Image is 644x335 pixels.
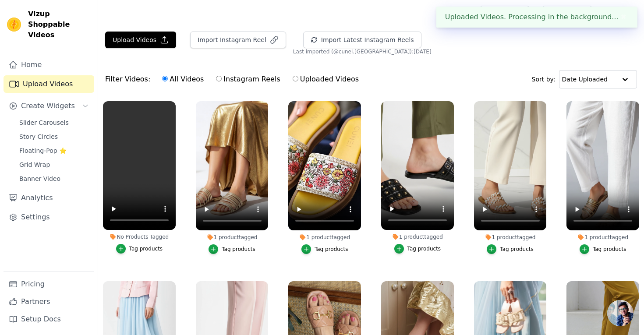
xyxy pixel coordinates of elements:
div: Tag products [129,245,163,252]
button: C cunei [599,6,637,22]
div: No Products Tagged [103,233,176,240]
a: Upload Videos [4,75,94,93]
span: Story Circles [19,132,58,141]
div: Open chat [607,300,633,326]
a: Settings [4,208,94,226]
div: 1 product tagged [196,234,269,241]
a: Floating-Pop ⭐ [14,145,94,157]
img: Vizup [7,18,21,32]
span: Slider Carousels [19,118,69,127]
div: 1 product tagged [381,233,454,240]
input: Instagram Reels [216,76,222,81]
div: Tag products [593,246,626,253]
button: Tag products [209,244,255,254]
a: Analytics [4,189,94,207]
div: Tag products [500,246,534,253]
div: 1 product tagged [474,234,547,241]
div: Sort by: [532,70,637,88]
a: Book Demo [542,6,592,22]
label: All Videos [162,74,204,85]
a: Partners [4,293,94,310]
button: Tag products [487,244,534,254]
a: Banner Video [14,173,94,185]
div: 1 product tagged [288,234,361,241]
div: Tag products [315,246,348,253]
a: Help Setup [480,6,529,22]
div: Tag products [407,245,441,252]
button: Tag products [116,244,163,254]
button: Tag products [580,244,626,254]
p: cunei [613,6,637,22]
button: Tag products [394,244,441,254]
div: Filter Videos: [105,69,364,89]
div: Tag products [222,246,255,253]
span: Grid Wrap [19,160,50,169]
a: Story Circles [14,130,94,143]
button: Tag products [301,244,348,254]
a: Grid Wrap [14,159,94,171]
span: Vizup Shoppable Videos [28,9,91,40]
span: Banner Video [19,174,60,183]
input: All Videos [162,76,168,81]
button: Close [619,12,629,22]
a: Setup Docs [4,310,94,328]
span: Create Widgets [21,101,75,111]
button: Upload Videos [105,32,176,48]
a: Slider Carousels [14,116,94,129]
label: Uploaded Videos [292,74,359,85]
button: Import Latest Instagram Reels [303,32,421,48]
input: Uploaded Videos [293,76,298,81]
div: Uploaded Videos. Processing in the background... [436,7,637,28]
button: Import Instagram Reel [190,32,286,48]
button: Create Widgets [4,97,94,115]
div: 1 product tagged [566,234,639,241]
span: Floating-Pop ⭐ [19,146,67,155]
label: Instagram Reels [216,74,280,85]
a: Home [4,56,94,74]
span: Last imported (@ cunei.[GEOGRAPHIC_DATA] ): [DATE] [293,48,432,55]
a: Pricing [4,275,94,293]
